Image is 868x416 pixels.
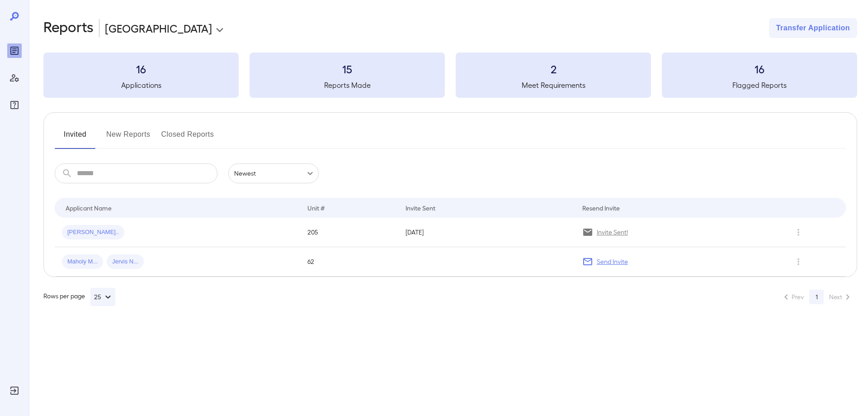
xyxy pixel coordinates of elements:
[43,80,239,91] h5: Applications
[582,202,620,213] div: Resend Invite
[7,43,22,58] div: Reports
[597,228,628,237] p: Invite Sent!
[66,202,112,213] div: Applicant Name
[300,218,398,247] td: 205
[456,62,651,76] h3: 2
[597,257,628,266] p: Send Invite
[90,288,115,306] button: 25
[55,127,95,149] button: Invited
[662,62,857,76] h3: 16
[398,218,575,247] td: [DATE]
[105,21,212,35] p: [GEOGRAPHIC_DATA]
[161,127,214,149] button: Closed Reports
[791,254,806,269] button: Row Actions
[43,62,239,76] h3: 16
[791,225,806,239] button: Row Actions
[107,258,144,266] span: Jervis N...
[7,98,22,112] div: FAQ
[43,18,94,38] h2: Reports
[106,127,151,149] button: New Reports
[250,62,445,76] h3: 15
[307,202,325,213] div: Unit #
[250,80,445,91] h5: Reports Made
[228,163,319,183] div: Newest
[43,288,115,306] div: Rows per page
[406,202,435,213] div: Invite Sent
[809,290,824,304] button: page 1
[7,383,22,398] div: Log Out
[300,247,398,277] td: 62
[662,80,857,91] h5: Flagged Reports
[62,228,124,237] span: [PERSON_NAME]..
[456,80,651,91] h5: Meet Requirements
[7,71,22,85] div: Manage Users
[43,53,857,98] summary: 16Applications15Reports Made2Meet Requirements16Flagged Reports
[769,18,857,38] button: Transfer Application
[62,258,103,266] span: Maholy M...
[777,290,857,304] nav: pagination navigation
